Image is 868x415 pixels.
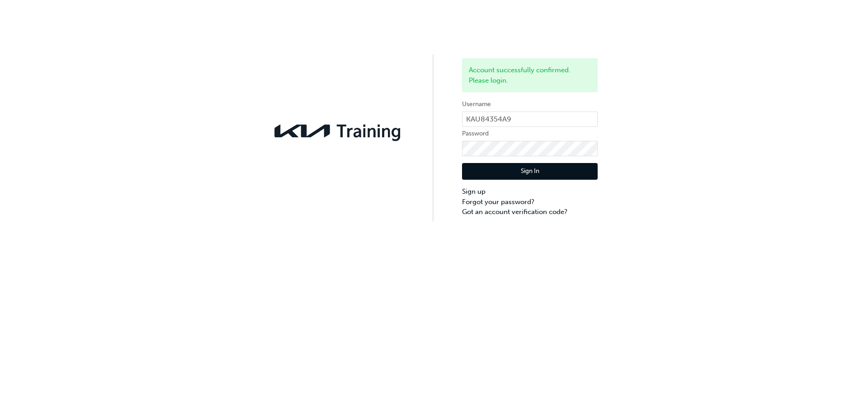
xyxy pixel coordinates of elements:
a: Forgot your password? [462,197,598,207]
label: Username [462,99,598,110]
label: Password [462,128,598,139]
input: Username [462,112,598,127]
img: kia-training [270,119,406,143]
a: Got an account verification code? [462,207,598,217]
a: Sign up [462,187,598,197]
button: Sign In [462,163,598,180]
div: Account successfully confirmed. Please login. [462,58,598,92]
